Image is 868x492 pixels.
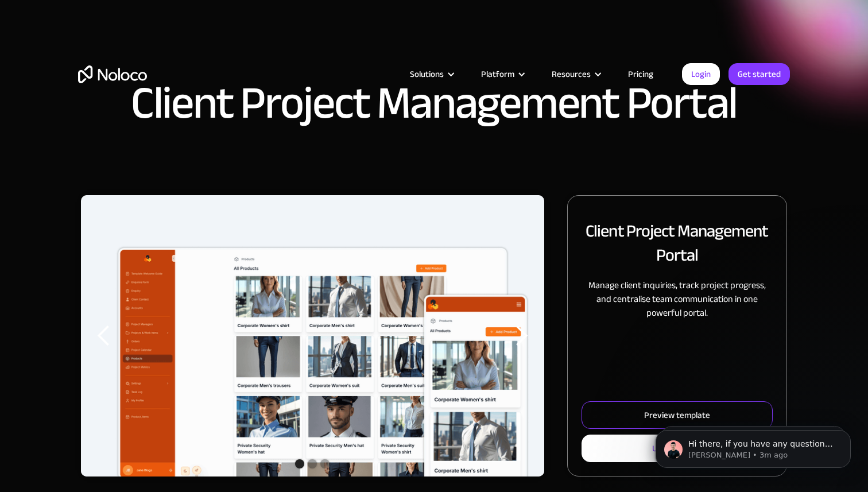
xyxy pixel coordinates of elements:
a: home [78,65,147,83]
div: Solutions [410,67,444,82]
div: carousel [81,195,544,476]
div: Show slide 1 of 3 [295,459,304,468]
div: next slide [498,195,544,476]
a: Pricing [614,67,668,82]
div: Platform [481,67,514,82]
a: Preview template [582,401,773,429]
p: Manage client inquiries, track project progress, and centralise team communication in one powerfu... [582,278,773,320]
div: Resources [552,67,591,82]
div: Show slide 2 of 3 [308,459,317,468]
div: Platform [467,67,537,82]
a: Login [682,63,720,85]
iframe: Intercom notifications message [638,406,868,486]
div: Show slide 3 of 3 [320,459,330,468]
div: previous slide [81,195,127,476]
a: Use template [582,435,773,462]
div: Resources [537,67,614,82]
div: 1 of 3 [81,195,544,476]
a: Get started [728,63,790,85]
h2: Client Project Management Portal [582,219,773,267]
div: Solutions [396,67,467,82]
